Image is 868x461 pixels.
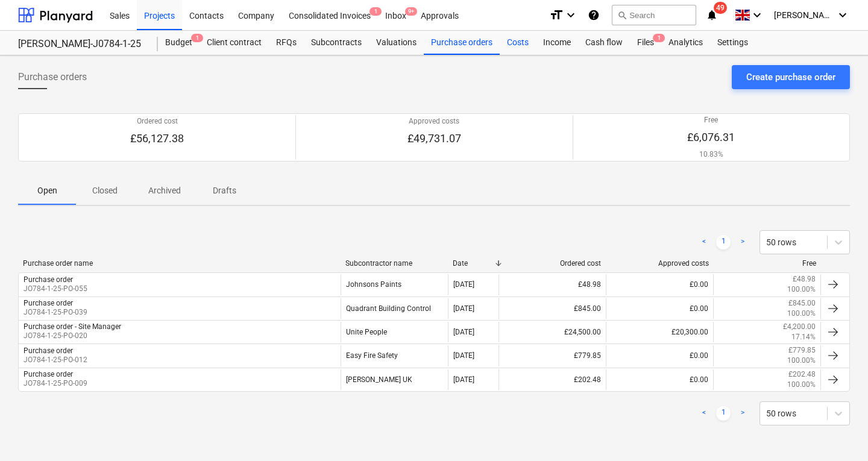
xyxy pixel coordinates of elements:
[453,259,494,268] div: Date
[606,298,713,319] div: £0.00
[774,10,834,20] span: [PERSON_NAME]
[24,355,87,365] p: JO784-1-25-PO-012
[588,8,600,22] i: Knowledge base
[23,259,336,268] div: Purchase order name
[498,322,606,342] div: £24,500.00
[606,369,713,390] div: £0.00
[787,284,816,295] p: 100.00%
[24,307,87,318] p: JO784-1-25-PO-039
[787,356,816,366] p: 100.00%
[788,369,816,380] p: £202.48
[697,235,711,249] a: Previous page
[697,406,711,421] a: Previous page
[630,31,661,55] div: Files
[687,149,735,160] p: 10.83%
[405,7,417,16] span: 9+
[719,259,816,268] div: Free
[341,369,448,390] div: [PERSON_NAME] UK
[210,184,239,197] p: Drafts
[687,115,735,125] p: Free
[661,31,710,55] a: Analytics
[808,403,868,461] iframe: Chat Widget
[787,380,816,390] p: 100.00%
[793,274,816,284] p: £48.98
[732,65,850,89] button: Create purchase order
[407,116,461,127] p: Approved costs
[788,345,816,356] p: £779.85
[503,259,601,268] div: Ordered cost
[716,406,731,421] a: Page 1 is your current page
[549,8,564,22] i: format_size
[498,298,606,319] div: £845.00
[424,31,500,55] a: Purchase orders
[606,322,713,342] div: £20,300.00
[606,345,713,366] div: £0.00
[24,347,73,355] div: Purchase order
[191,34,203,42] span: 1
[498,274,606,295] div: £48.98
[18,38,143,51] div: [PERSON_NAME]-J0784-1-25
[24,284,87,294] p: JO784-1-25-PO-055
[536,31,578,55] a: Income
[606,274,713,295] div: £0.00
[345,259,443,268] div: Subcontractor name
[453,280,474,289] div: [DATE]
[735,235,750,249] a: Next page
[304,31,369,55] div: Subcontracts
[564,8,578,22] i: keyboard_arrow_down
[706,8,718,22] i: notifications
[24,322,121,331] div: Purchase order - Site Manager
[835,8,850,22] i: keyboard_arrow_down
[710,31,755,55] a: Settings
[90,184,119,197] p: Closed
[130,116,184,127] p: Ordered cost
[158,31,200,55] div: Budget
[788,298,816,309] p: £845.00
[453,328,474,336] div: [DATE]
[653,34,665,42] span: 1
[630,31,661,55] a: Files1
[24,299,73,307] div: Purchase order
[750,8,764,22] i: keyboard_arrow_down
[787,309,816,319] p: 100.00%
[370,7,382,16] span: 1
[24,378,87,389] p: JO784-1-25-PO-009
[130,131,184,146] p: £56,127.38
[612,5,696,25] button: Search
[24,331,121,341] p: JO784-1-25-PO-020
[24,370,73,378] div: Purchase order
[369,31,424,55] a: Valuations
[783,322,816,332] p: £4,200.00
[498,369,606,390] div: £202.48
[617,10,627,20] span: search
[714,2,727,14] span: 49
[791,332,816,342] p: 17.14%
[498,345,606,366] div: £779.85
[578,31,630,55] a: Cash flow
[687,130,735,145] p: £6,076.31
[24,275,73,284] div: Purchase order
[453,375,474,384] div: [DATE]
[407,131,461,146] p: £49,731.07
[158,31,200,55] a: Budget1
[453,351,474,360] div: [DATE]
[200,31,269,55] div: Client contract
[18,70,87,84] span: Purchase orders
[453,304,474,313] div: [DATE]
[716,235,731,249] a: Page 1 is your current page
[746,69,835,85] div: Create purchase order
[341,322,448,342] div: Unite People
[341,345,448,366] div: Easy Fire Safety
[611,259,708,268] div: Approved costs
[33,184,61,197] p: Open
[269,31,304,55] a: RFQs
[500,31,536,55] div: Costs
[735,406,750,421] a: Next page
[341,298,448,319] div: Quadrant Building Control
